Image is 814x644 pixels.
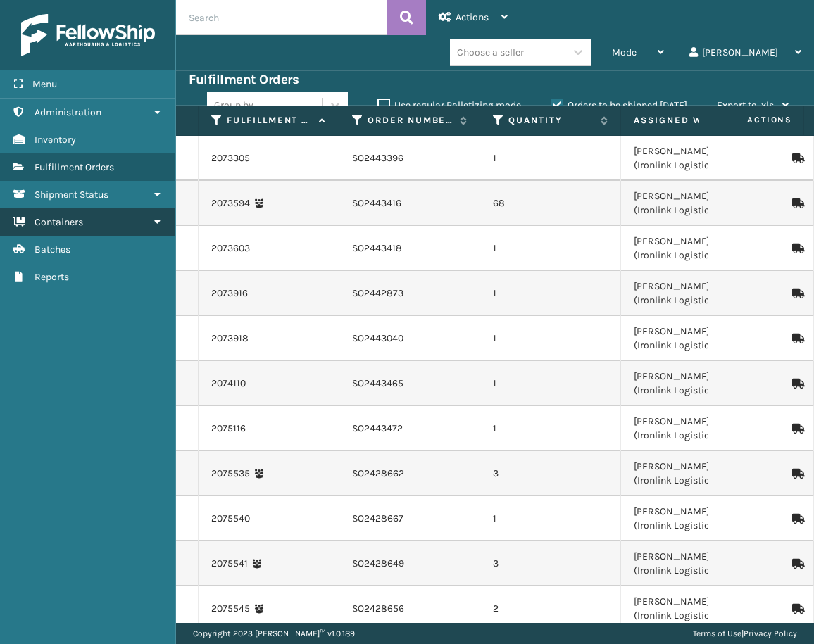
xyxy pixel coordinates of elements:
label: Quantity [508,114,594,127]
i: Mark as Shipped [792,379,801,389]
td: [PERSON_NAME] (Ironlink Logistics) [621,496,762,541]
label: Assigned Warehouse [634,114,734,127]
span: Menu [32,78,57,90]
td: 3 [480,541,621,586]
a: 2075535 [211,467,250,481]
i: Mark as Shipped [792,514,801,524]
td: [PERSON_NAME] (Ironlink Logistics) [621,226,762,271]
span: Fulfillment Orders [35,161,114,173]
div: Choose a seller [457,45,524,60]
td: SO2443418 [339,226,480,271]
td: SO2443396 [339,136,480,181]
td: 1 [480,361,621,406]
i: Mark as Shipped [792,469,801,479]
a: 2075540 [211,512,250,526]
span: Administration [35,106,101,118]
a: Privacy Policy [744,629,797,638]
h3: Fulfillment Orders [189,71,299,88]
span: Export to .xls [717,99,774,111]
td: [PERSON_NAME] (Ironlink Logistics) [621,406,762,451]
span: Batches [35,244,70,255]
img: logo [21,14,155,56]
i: Mark as Shipped [792,153,801,163]
a: 2075116 [211,422,246,436]
label: Use regular Palletizing mode [377,99,521,111]
td: 1 [480,271,621,316]
div: Group by [214,98,253,113]
a: 2073305 [211,151,250,165]
td: SO2428667 [339,496,480,541]
td: [PERSON_NAME] (Ironlink Logistics) [621,451,762,496]
span: Containers [35,216,83,228]
a: 2074110 [211,377,246,391]
td: [PERSON_NAME] (Ironlink Logistics) [621,361,762,406]
td: 1 [480,136,621,181]
td: SO2442873 [339,271,480,316]
i: Mark as Shipped [792,289,801,298]
a: 2075545 [211,602,250,616]
i: Mark as Shipped [792,604,801,614]
td: SO2443416 [339,181,480,226]
a: 2073918 [211,332,249,346]
div: | [693,623,797,644]
td: 2 [480,586,621,631]
div: [PERSON_NAME] [689,35,801,70]
td: SO2443465 [339,361,480,406]
td: SO2428662 [339,451,480,496]
i: Mark as Shipped [792,424,801,434]
td: 1 [480,316,621,361]
span: Inventory [35,134,76,146]
span: Reports [35,271,69,283]
label: Order Number [368,114,453,127]
td: [PERSON_NAME] (Ironlink Logistics) [621,136,762,181]
i: Mark as Shipped [792,244,801,253]
td: SO2428656 [339,586,480,631]
td: [PERSON_NAME] (Ironlink Logistics) [621,541,762,586]
td: [PERSON_NAME] (Ironlink Logistics) [621,316,762,361]
td: 1 [480,496,621,541]
span: Shipment Status [35,189,108,201]
i: Mark as Shipped [792,334,801,343]
a: 2073916 [211,286,248,301]
td: [PERSON_NAME] (Ironlink Logistics) [621,181,762,226]
a: 2075541 [211,557,248,571]
i: Mark as Shipped [792,559,801,569]
td: SO2428649 [339,541,480,586]
td: [PERSON_NAME] (Ironlink Logistics) [621,586,762,631]
a: 2073603 [211,241,250,255]
label: Orders to be shipped [DATE] [551,99,687,111]
a: 2073594 [211,196,250,210]
td: SO2443040 [339,316,480,361]
p: Copyright 2023 [PERSON_NAME]™ v 1.0.189 [193,623,355,644]
span: Actions [456,11,489,23]
td: SO2443472 [339,406,480,451]
td: 3 [480,451,621,496]
td: 1 [480,406,621,451]
span: Actions [703,108,801,132]
span: Mode [612,46,637,58]
td: 68 [480,181,621,226]
a: Terms of Use [693,629,741,638]
i: Mark as Shipped [792,198,801,208]
td: [PERSON_NAME] (Ironlink Logistics) [621,271,762,316]
td: 1 [480,226,621,271]
label: Fulfillment Order Id [227,114,312,127]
